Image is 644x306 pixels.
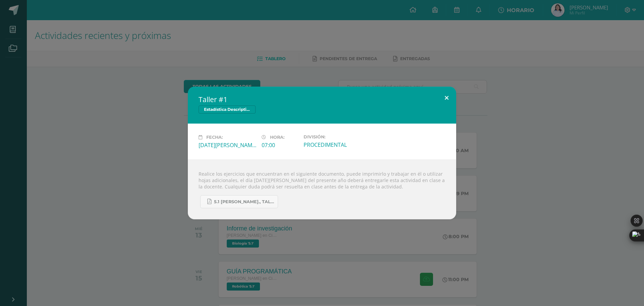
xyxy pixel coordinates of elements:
div: Realice los ejercicios que encuentran en el siguiente documento, puede imprimirlo y trabajar en é... [188,160,456,219]
span: Hora: [270,135,284,140]
button: Close (Esc) [437,87,456,110]
label: División: [304,134,361,139]
h2: Taller #1 [199,95,445,104]
a: 5.1 [PERSON_NAME]., Taller #1 - Estadística.pdf [200,195,278,208]
div: 07:00 [262,141,298,149]
span: 5.1 [PERSON_NAME]., Taller #1 - Estadística.pdf [214,199,274,205]
span: Fecha: [206,135,223,140]
span: Estadística Descriptiva [199,105,256,114]
div: PROCEDIMENTAL [304,141,361,148]
div: [DATE][PERSON_NAME] [199,141,256,149]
